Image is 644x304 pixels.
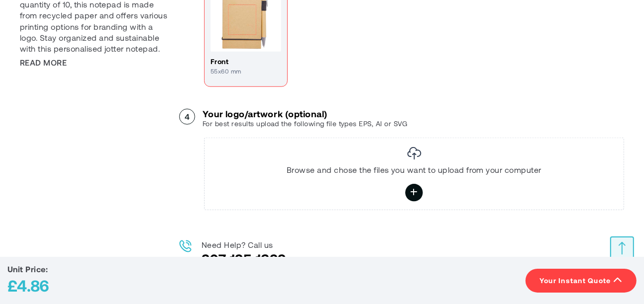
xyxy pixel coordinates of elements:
p: For best results upload the following file types EPS, AI or SVG [203,119,407,129]
h4: front [211,57,281,67]
button: Your Instant Quote [526,269,637,293]
p: 55x60 mm [211,67,281,76]
p: Need Help? Call us [202,240,286,250]
label: Browse and chose the files [405,184,423,201]
p: Browse and chose the files you want to upload from your computer [287,165,541,175]
img: Call us image [179,240,192,252]
a: 207 125 1322 [202,250,286,267]
div: £4.86 [7,274,49,297]
h3: Your logo/artwork (optional) [203,109,407,119]
img: Image Uploader [407,147,422,160]
span: Your Instant Quote [539,276,611,286]
span: Read More [20,57,67,68]
span: Unit Price: [7,264,48,274]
